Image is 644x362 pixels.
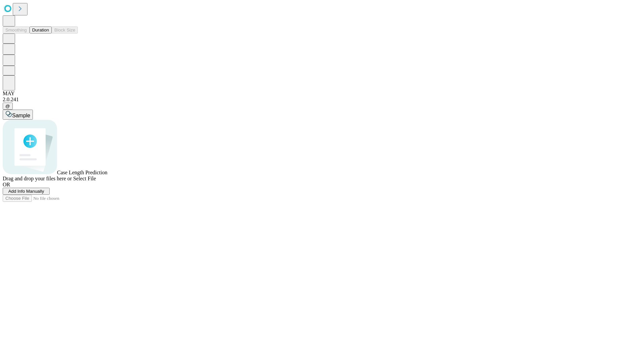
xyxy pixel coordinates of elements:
[3,110,33,120] button: Sample
[3,97,641,103] div: 2.0.241
[3,26,30,34] button: Smoothing
[3,176,72,181] span: Drag and drop your files here or
[57,170,107,175] span: Case Length Prediction
[3,188,50,195] button: Add Info Manually
[30,26,52,34] button: Duration
[8,189,44,194] span: Add Info Manually
[52,26,78,34] button: Block Size
[73,176,96,181] span: Select File
[3,182,10,187] span: OR
[5,104,10,109] span: @
[12,113,30,118] span: Sample
[3,90,641,97] div: MAY
[3,103,13,110] button: @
